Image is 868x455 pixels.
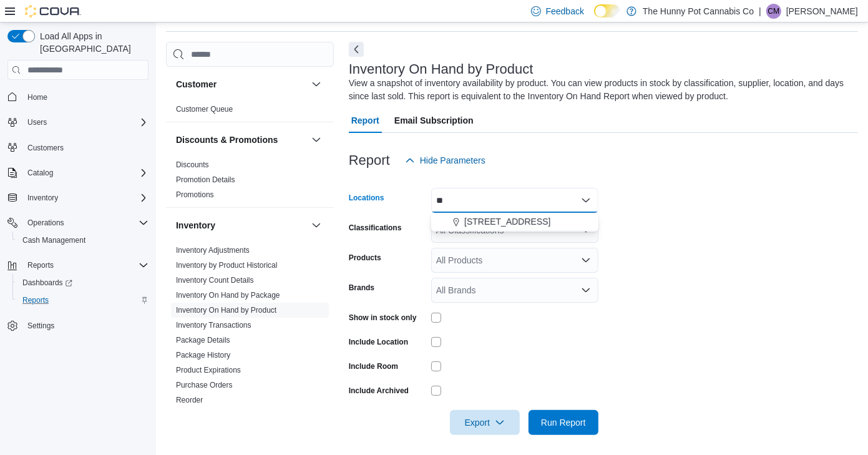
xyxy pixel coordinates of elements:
[351,108,379,133] span: Report
[768,4,780,19] span: CM
[176,260,278,270] span: Inventory by Product Historical
[541,416,586,429] span: Run Report
[176,246,250,255] a: Inventory Adjustments
[766,4,781,19] div: Corrin Marier
[394,108,474,133] span: Email Subscription
[759,4,761,19] p: |
[349,193,384,203] label: Locations
[12,274,154,291] a: Dashboards
[176,291,280,300] a: Inventory On Hand by Package
[22,190,63,205] button: Inventory
[176,396,203,404] a: Reorder
[176,160,209,170] span: Discounts
[166,102,334,122] div: Customer
[22,115,52,130] button: Users
[349,337,408,347] label: Include Location
[17,233,149,248] span: Cash Management
[176,321,251,330] a: Inventory Transactions
[166,157,334,207] div: Discounts & Promotions
[25,5,81,17] img: Cova
[349,313,417,323] label: Show in stock only
[176,306,276,315] a: Inventory On Hand by Product
[457,410,512,435] span: Export
[176,134,278,146] h3: Discounts & Promotions
[581,255,591,265] button: Open list of options
[176,351,230,360] a: Package History
[546,5,584,17] span: Feedback
[176,381,233,389] a: Purchase Orders
[176,320,251,330] span: Inventory Transactions
[431,213,598,231] div: Choose from the following options
[22,140,149,155] span: Customers
[176,160,209,169] a: Discounts
[2,316,154,335] button: Settings
[22,318,59,333] a: Settings
[431,213,598,231] button: [STREET_ADDRESS]
[420,154,485,167] span: Hide Parameters
[22,215,69,230] button: Operations
[349,223,402,233] label: Classifications
[2,114,154,131] button: Users
[176,335,230,345] span: Package Details
[176,190,214,199] a: Promotions
[22,215,149,230] span: Operations
[17,233,90,248] a: Cash Management
[22,165,58,180] button: Catalog
[176,276,254,285] a: Inventory Count Details
[7,82,149,367] nav: Complex example
[27,193,58,203] span: Inventory
[27,143,64,153] span: Customers
[17,293,54,308] a: Reports
[176,134,306,146] button: Discounts & Promotions
[176,366,241,374] a: Product Expirations
[176,290,280,300] span: Inventory On Hand by Package
[643,4,754,19] p: The Hunny Pot Cannabis Co
[349,42,364,57] button: Next
[176,380,233,390] span: Purchase Orders
[176,395,203,405] span: Reorder
[349,386,409,396] label: Include Archived
[2,189,154,207] button: Inventory
[450,410,520,435] button: Export
[27,117,47,127] span: Users
[349,77,852,103] div: View a snapshot of inventory availability by product. You can view products in stock by classific...
[176,365,241,375] span: Product Expirations
[594,4,620,17] input: Dark Mode
[786,4,858,19] p: [PERSON_NAME]
[2,164,154,182] button: Catalog
[22,258,149,273] span: Reports
[22,90,52,105] a: Home
[349,253,381,263] label: Products
[176,336,230,345] a: Package Details
[22,165,149,180] span: Catalog
[27,218,64,228] span: Operations
[464,215,550,228] span: [STREET_ADDRESS]
[35,30,149,55] span: Load All Apps in [GEOGRAPHIC_DATA]
[176,219,306,232] button: Inventory
[27,321,54,331] span: Settings
[22,140,69,155] a: Customers
[529,410,598,435] button: Run Report
[176,78,217,91] h3: Customer
[581,285,591,295] button: Open list of options
[349,283,374,293] label: Brands
[594,17,595,18] span: Dark Mode
[176,305,276,315] span: Inventory On Hand by Product
[176,78,306,91] button: Customer
[12,232,154,249] button: Cash Management
[309,77,324,92] button: Customer
[349,361,398,371] label: Include Room
[400,148,490,173] button: Hide Parameters
[22,278,72,288] span: Dashboards
[27,92,47,102] span: Home
[22,115,149,130] span: Users
[176,275,254,285] span: Inventory Count Details
[176,245,250,255] span: Inventory Adjustments
[176,175,235,184] a: Promotion Details
[176,261,278,270] a: Inventory by Product Historical
[22,190,149,205] span: Inventory
[27,260,54,270] span: Reports
[17,275,149,290] span: Dashboards
[2,139,154,157] button: Customers
[22,318,149,333] span: Settings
